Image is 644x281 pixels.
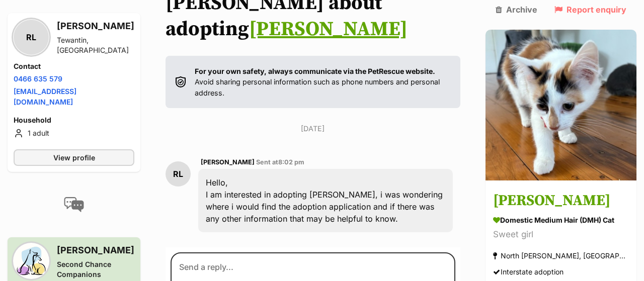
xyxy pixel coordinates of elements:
[53,152,95,163] span: View profile
[57,243,134,257] h3: [PERSON_NAME]
[256,158,304,166] span: Sent at
[195,66,450,98] p: Avoid sharing personal information such as phone numbers and personal address.
[166,161,191,186] div: RL
[195,67,435,75] strong: For your own safety, always communicate via the PetRescue website.
[198,169,453,232] div: Hello, I am interested in adopting [PERSON_NAME], i was wondering where i would find the adoption...
[57,259,134,279] div: Second Chance Companions
[201,158,255,166] span: [PERSON_NAME]
[496,5,537,14] a: Archive
[57,19,134,33] h3: [PERSON_NAME]
[486,29,636,180] img: Callie
[249,17,408,42] a: [PERSON_NAME]
[14,61,134,71] h4: Contact
[14,74,62,83] a: 0466 635 579
[14,149,134,166] a: View profile
[493,249,629,262] div: North [PERSON_NAME], [GEOGRAPHIC_DATA]
[554,5,626,14] a: Report enquiry
[493,190,629,212] h3: [PERSON_NAME]
[278,158,304,166] span: 8:02 pm
[14,115,134,125] h4: Household
[57,35,134,55] div: Tewantin, [GEOGRAPHIC_DATA]
[493,228,629,241] div: Sweet girl
[14,243,49,278] img: Second Chance Companions profile pic
[14,20,49,55] div: RL
[493,215,629,225] div: Domestic Medium Hair (DMH) Cat
[493,265,563,278] div: Interstate adoption
[166,123,460,134] p: [DATE]
[14,127,134,139] li: 1 adult
[64,197,84,212] img: conversation-icon-4a6f8262b818ee0b60e3300018af0b2d0b884aa5de6e9bcb8d3d4eeb1a70a7c4.svg
[14,87,76,106] a: [EMAIL_ADDRESS][DOMAIN_NAME]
